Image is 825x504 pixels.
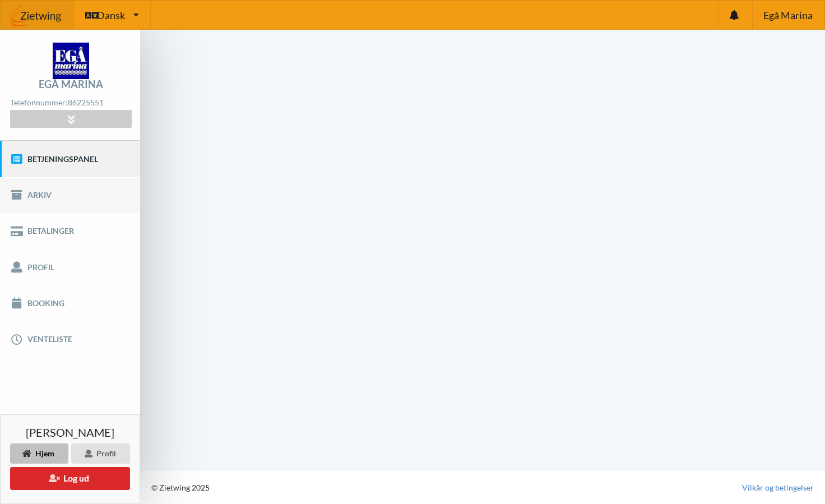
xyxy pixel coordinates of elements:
button: Log ud [10,467,130,490]
span: Egå Marina [763,10,813,20]
div: Telefonnummer: [10,95,131,110]
div: Profil [71,443,130,464]
span: [PERSON_NAME] [26,427,114,438]
img: logo [53,43,89,79]
div: Egå Marina [39,79,103,89]
strong: 86225551 [68,98,104,107]
div: Hjem [10,443,68,464]
a: Vilkår og betingelser [742,482,814,493]
span: Dansk [97,10,125,20]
